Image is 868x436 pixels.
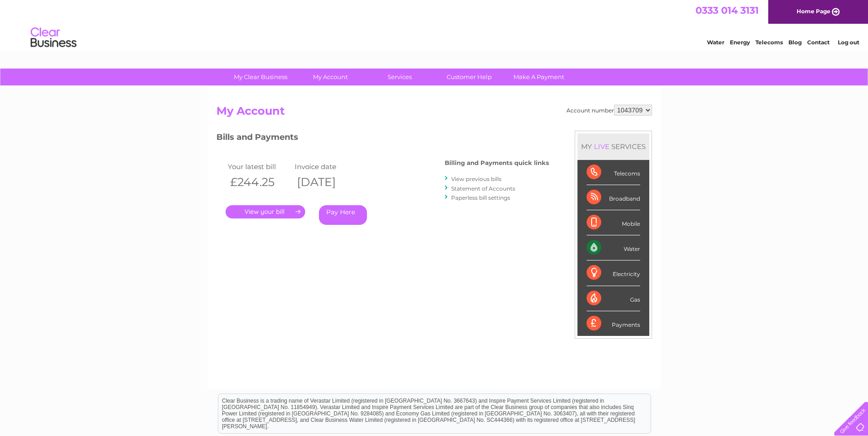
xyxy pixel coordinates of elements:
[451,175,501,182] a: View previous bills
[216,131,549,147] h3: Bills and Payments
[319,205,367,225] a: Pay Here
[788,39,802,46] a: Blog
[223,69,298,85] a: My Clear Business
[445,160,549,166] h4: Billing and Payments quick links
[362,69,437,85] a: Services
[292,173,359,191] th: [DATE]
[587,261,640,286] div: Electricity
[431,69,507,85] a: Customer Help
[226,173,292,191] th: £244.25
[755,39,783,46] a: Telecoms
[695,5,759,16] a: 0333 014 3131
[226,205,305,218] a: .
[451,185,515,192] a: Statement of Accounts
[216,105,652,122] h2: My Account
[587,210,640,235] div: Mobile
[451,194,510,201] a: Paperless bill settings
[587,235,640,261] div: Water
[587,286,640,311] div: Gas
[577,133,649,160] div: MY SERVICES
[566,105,652,116] div: Account number
[30,24,77,52] img: logo.png
[730,39,750,46] a: Energy
[592,142,611,151] div: LIVE
[587,160,640,185] div: Telecoms
[292,160,359,173] td: Invoice date
[587,185,640,210] div: Broadband
[226,160,292,173] td: Your latest bill
[501,69,577,85] a: Make A Payment
[707,39,724,46] a: Water
[807,39,830,46] a: Contact
[218,5,651,44] div: Clear Business is a trading name of Verastar Limited (registered in [GEOGRAPHIC_DATA] No. 3667643...
[838,39,859,46] a: Log out
[292,69,368,85] a: My Account
[587,311,640,336] div: Payments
